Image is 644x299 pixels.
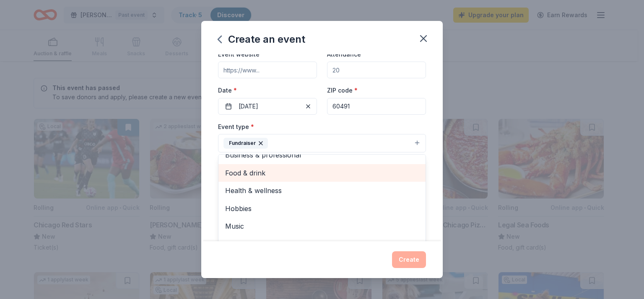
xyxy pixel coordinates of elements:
span: Health & wellness [225,185,419,196]
span: Food & drink [225,168,419,178]
span: Business & professional [225,149,419,160]
span: Performing & visual arts [225,239,419,250]
span: Hobbies [225,203,419,214]
span: Music [225,221,419,232]
div: Fundraiser [223,138,268,149]
button: Fundraiser [218,134,426,152]
div: Fundraiser [218,154,426,255]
